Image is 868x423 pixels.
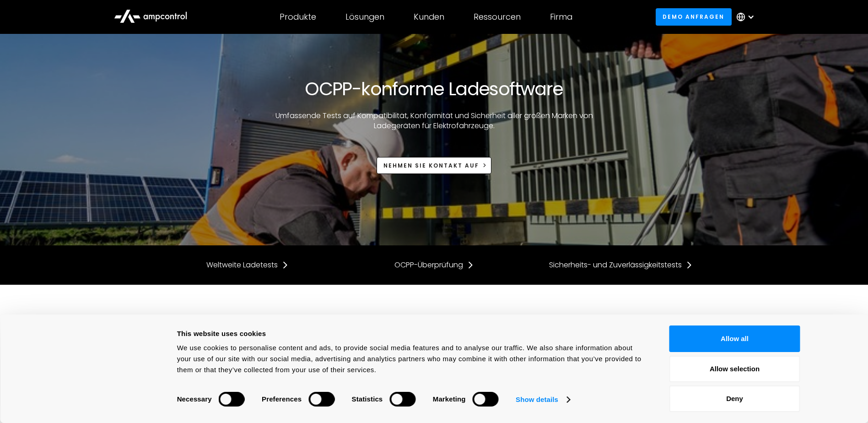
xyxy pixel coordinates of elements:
div: Kunden [414,12,444,22]
a: Show details [516,393,570,407]
div: OCPP-Überprüfung [394,260,463,270]
strong: Marketing [433,395,466,403]
a: Demo anfragen [656,8,732,25]
a: Weltweite Ladetests [206,260,289,270]
div: Lösungen [345,12,384,22]
div: Ressourcen [474,12,521,22]
div: Firma [550,12,572,22]
a: OCPP-Überprüfung [394,260,474,270]
div: Produkte [280,12,316,22]
h1: OCPP-konforme Ladesoftware [305,78,563,100]
div: Sicherheits- und Zuverlässigkeitstests [549,260,682,270]
div: We use cookies to personalise content and ads, to provide social media features and to analyse ou... [177,342,649,375]
p: Umfassende Tests auf Kompatibilität, Konformität und Sicherheit aller großen Marken von Ladegerät... [267,111,601,131]
button: Deny [669,385,800,412]
div: Weltweite Ladetests [206,260,278,270]
strong: Statistics [352,395,383,403]
a: Nehmen Sie Kontakt auf [377,157,492,174]
button: Allow all [669,325,800,352]
strong: Preferences [262,395,302,403]
div: Nehmen Sie Kontakt auf [383,162,479,170]
button: Allow selection [669,356,800,382]
a: Sicherheits- und Zuverlässigkeitstests [549,260,693,270]
strong: Necessary [177,395,212,403]
div: This website uses cookies [177,328,649,339]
